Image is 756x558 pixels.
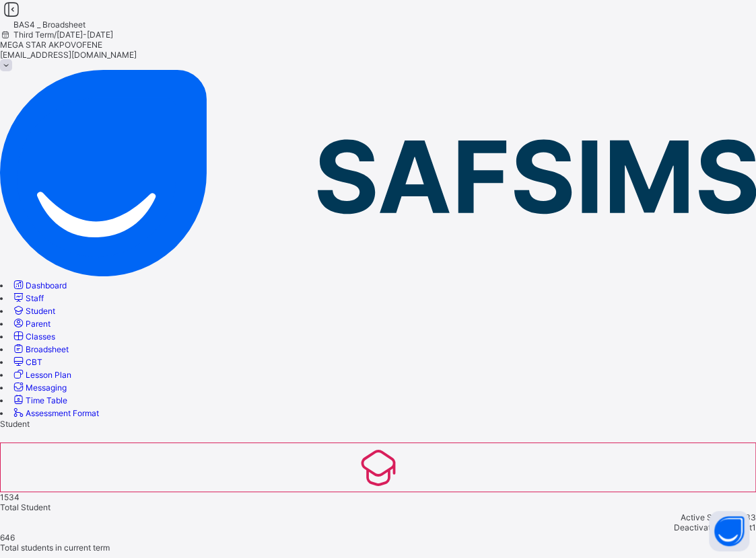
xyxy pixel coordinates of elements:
[11,280,67,290] a: Dashboard
[26,370,71,380] span: Lesson Plan
[709,511,749,551] button: Open asap
[13,19,85,30] span: Class Arm Broadsheet
[681,512,736,522] span: Active Student
[674,522,752,532] span: Deactivated Student
[26,306,55,316] span: Student
[11,408,99,418] a: Assessment Format
[26,319,50,329] span: Parent
[752,522,756,532] span: 1
[26,357,42,367] span: CBT
[26,280,67,290] span: Dashboard
[11,331,55,342] a: Classes
[11,395,67,405] a: Time Table
[11,319,50,329] a: Parent
[11,370,71,380] a: Lesson Plan
[11,383,67,393] a: Messaging
[26,331,55,342] span: Classes
[11,357,42,367] a: CBT
[26,344,69,354] span: Broadsheet
[11,293,44,303] a: Staff
[11,344,69,354] a: Broadsheet
[26,293,44,303] span: Staff
[26,383,67,393] span: Messaging
[26,395,67,405] span: Time Table
[26,408,99,418] span: Assessment Format
[11,306,55,316] a: Student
